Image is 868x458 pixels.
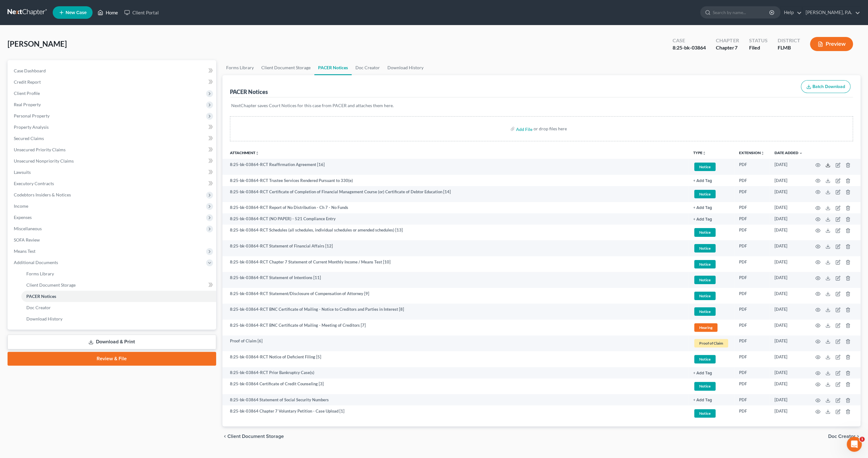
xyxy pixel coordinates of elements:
i: chevron_left [222,434,227,439]
span: Notice [694,292,716,300]
td: 8:25-bk-03864 Certificate of Credit Counseling [3] [222,378,688,394]
button: chevron_left Client Document Storage [222,434,284,439]
span: Codebtors Insiders & Notices [14,192,71,197]
a: + Add Tag [693,178,729,184]
a: Unsecured Nonpriority Claims [9,155,216,167]
td: PDF [734,351,769,367]
span: Notice [694,228,716,237]
td: [DATE] [769,213,808,225]
span: Income [14,203,28,209]
span: 1 [860,437,865,442]
span: SOFA Review [14,237,40,242]
a: Unsecured Priority Claims [9,144,216,155]
div: Chapter [716,37,739,44]
td: [DATE] [769,186,808,202]
span: Notice [694,382,716,390]
span: Notice [694,190,716,198]
td: [DATE] [769,240,808,256]
a: Notice [693,189,729,199]
a: Home [94,7,121,18]
a: Forms Library [222,60,258,75]
span: Notice [694,307,716,316]
span: [PERSON_NAME] [8,39,67,48]
a: + Add Tag [693,216,729,222]
td: PDF [734,336,769,351]
td: PDF [734,394,769,405]
td: PDF [734,159,769,175]
td: 8:25-bk-03864-RCT Reaffirmation Agreement [16] [222,159,688,175]
div: PACER Notices [230,88,268,96]
a: Forms Library [21,268,216,279]
button: + Add Tag [693,398,712,402]
span: Case Dashboard [14,68,46,73]
span: Doc Creator [828,434,855,439]
span: Real Property [14,102,41,107]
span: Additional Documents [14,260,58,265]
a: Download & Print [8,335,216,349]
span: Unsecured Priority Claims [14,147,66,152]
span: Batch Download [812,84,845,89]
span: Download History [26,316,62,321]
input: Search by name... [713,7,770,18]
td: PDF [734,240,769,256]
span: Executory Contracts [14,181,54,186]
td: [DATE] [769,351,808,367]
a: Lawsuits [9,167,216,178]
td: 8:25-bk-03864-RCT BNC Certificate of Mailing - Notice to Creditors and Parties in Interest [8] [222,304,688,320]
button: TYPEunfold_more [693,151,706,155]
span: Notice [694,163,716,171]
td: [DATE] [769,336,808,351]
a: Notice [693,162,729,172]
span: Notice [694,355,716,363]
span: Forms Library [26,271,54,276]
a: Notice [693,408,729,419]
span: Means Test [14,248,35,254]
a: + Add Tag [693,370,729,376]
a: Doc Creator [21,302,216,313]
p: NextChapter saves Court Notices for this case from PACER and attaches them here. [231,102,852,109]
td: PDF [734,175,769,186]
td: [DATE] [769,272,808,288]
td: 8:25-bk-03864-RCT Statement/Disclosure of Compensation of Attorney [9] [222,288,688,304]
td: 8:25-bk-03864-RCT Prior Bankruptcy Case(s) [222,367,688,378]
div: Case [673,37,706,44]
td: [DATE] [769,256,808,272]
button: Doc Creator chevron_right [828,434,860,439]
a: Notice [693,381,729,391]
div: FLMB [777,44,800,51]
a: Credit Report [9,76,216,88]
span: New Case [66,10,87,15]
td: PDF [734,225,769,241]
span: Credit Report [14,79,41,85]
button: + Add Tag [693,217,712,221]
td: 8:25-bk-03864-RCT Trustee Services Rendered Pursuant to 330(e) [222,175,688,186]
td: PDF [734,272,769,288]
span: Notice [694,260,716,268]
td: [DATE] [769,288,808,304]
a: + Add Tag [693,205,729,211]
span: Personal Property [14,113,50,118]
a: Notice [693,291,729,301]
td: [DATE] [769,394,808,405]
a: Doc Creator [352,60,384,75]
button: + Add Tag [693,206,712,210]
span: PACER Notices [26,294,56,299]
td: [DATE] [769,175,808,186]
div: Chapter [716,44,739,51]
span: 7 [734,44,737,50]
i: unfold_more [255,151,259,155]
span: Unsecured Nonpriority Claims [14,158,74,164]
span: Notice [694,409,716,418]
td: [DATE] [769,225,808,241]
div: District [777,37,800,44]
div: or drop files here [534,126,567,132]
span: Client Document Storage [26,282,76,288]
span: Property Analysis [14,124,49,130]
a: Notice [693,306,729,317]
td: 8:25-bk-03864-RCT Notice of Deficient Filing [5] [222,351,688,367]
td: PDF [734,405,769,421]
td: [DATE] [769,159,808,175]
a: Proof of Claim [693,338,729,348]
td: 8:25-bk-03864 Chapter 7 Voluntary Petition - Case Upload [1] [222,405,688,421]
span: Doc Creator [26,305,51,310]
